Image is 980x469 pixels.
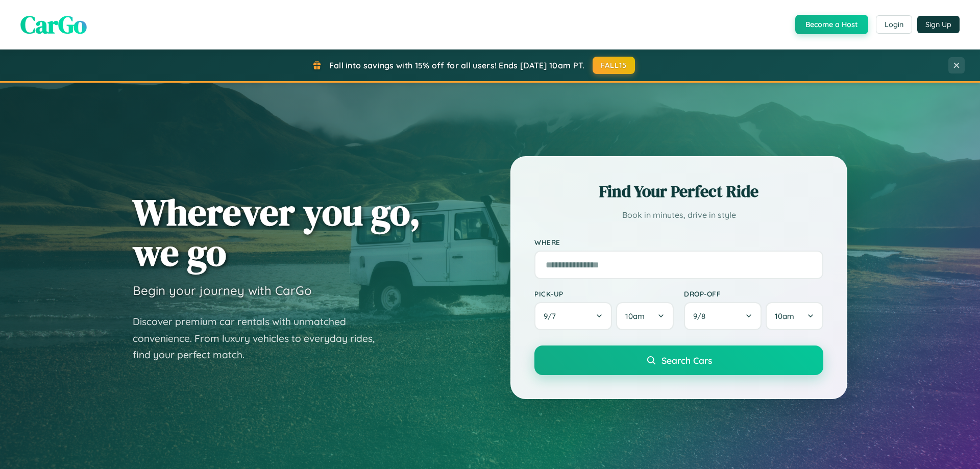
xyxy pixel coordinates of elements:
[684,302,762,330] button: 9/8
[329,60,585,70] span: Fall into savings with 15% off for all users! Ends [DATE] 10am PT.
[775,311,794,321] span: 10am
[133,313,388,363] p: Discover premium car rentals with unmatched convenience. From luxury vehicles to everyday rides, ...
[917,16,960,33] button: Sign Up
[693,311,710,321] span: 9 / 8
[593,57,635,74] button: FALL15
[133,192,421,273] h1: Wherever you go, we go
[766,302,823,330] button: 10am
[661,355,712,366] span: Search Cars
[795,15,868,34] button: Become a Host
[534,289,674,298] label: Pick-up
[684,289,823,298] label: Drop-off
[534,345,823,375] button: Search Cars
[544,311,561,321] span: 9 / 7
[616,302,674,330] button: 10am
[20,8,87,41] span: CarGo
[534,208,823,223] p: Book in minutes, drive in style
[625,311,645,321] span: 10am
[876,15,912,34] button: Login
[133,283,312,298] h3: Begin your journey with CarGo
[534,180,823,203] h2: Find Your Perfect Ride
[534,238,823,246] label: Where
[534,302,612,330] button: 9/7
